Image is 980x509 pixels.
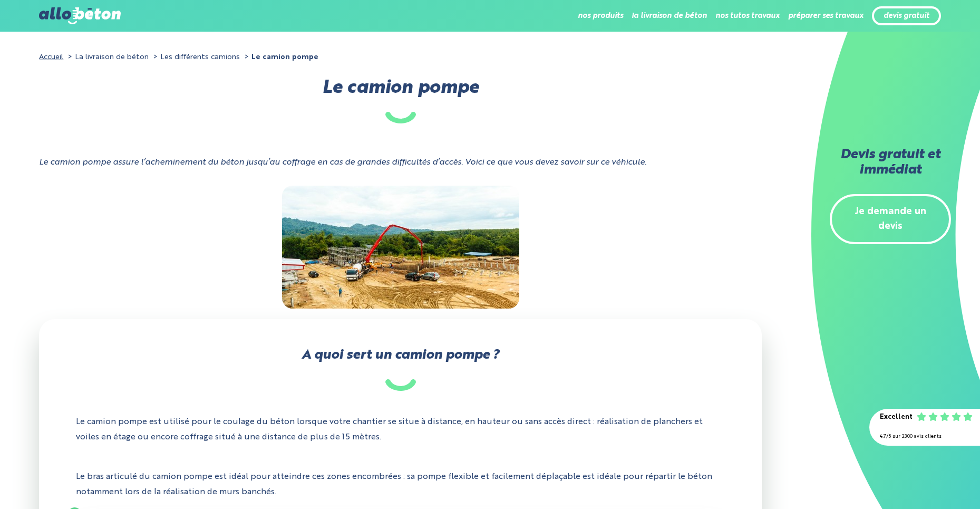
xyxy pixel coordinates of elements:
[632,3,707,28] li: la livraison de béton
[65,50,149,65] li: La livraison de béton
[39,158,646,167] i: Le camion pompe assure l’acheminement du béton jusqu’au coffrage en cas de grandes difficultés d’...
[242,50,318,65] li: Le camion pompe
[282,186,519,309] img: ”Photo
[39,7,120,24] img: allobéton
[830,148,951,178] h2: Devis gratuit et immédiat
[788,3,863,28] li: préparer ses travaux
[76,407,724,453] p: Le camion pompe est utilisé pour le coulage du béton lorsque votre chantier se situe à distance, ...
[830,194,951,245] a: Je demande un devis
[39,53,63,61] a: Accueil
[884,12,929,21] a: devis gratuit
[76,462,724,508] p: Le bras articulé du camion pompe est idéal pour atteindre ces zones encombrées : sa pompe flexibl...
[880,429,969,445] div: 4.7/5 sur 2300 avis clients
[880,410,913,425] div: Excellent
[151,50,240,65] li: Les différents camions
[715,3,780,28] li: nos tutos travaux
[76,348,724,391] h2: A quoi sert un camion pompe ?
[39,81,761,123] h1: Le camion pompe
[578,3,623,28] li: nos produits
